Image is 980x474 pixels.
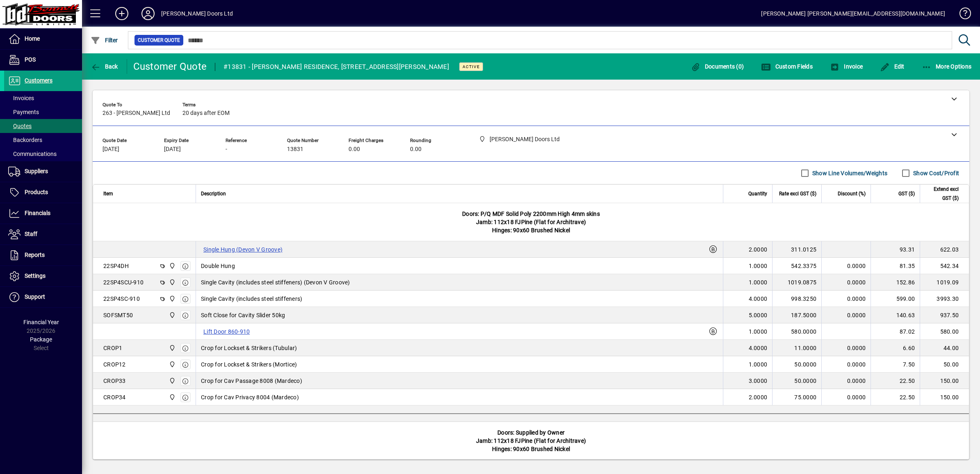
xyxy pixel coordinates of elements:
span: Home [25,35,40,42]
a: POS [4,50,82,70]
span: [DATE] [164,146,181,153]
td: 22.50 [871,389,920,405]
div: Customer Quote [133,60,207,73]
td: 152.86 [871,274,920,291]
span: 4.0000 [749,295,768,303]
div: Doors: Supplied by Owner Jamb: 112x18 FJPine (Flat for Architrave) Hinges: 90x60 Brushed Nickel [93,422,969,460]
span: Bennett Doors Ltd [167,261,176,270]
a: Payments [4,105,82,119]
span: Customer Quote [138,36,180,44]
td: 0.0000 [821,307,871,323]
span: Soft Close for Cavity Slider 50kg [201,311,285,319]
button: Add [109,6,135,21]
div: CROP33 [103,377,126,385]
a: Invoices [4,91,82,105]
div: 22SP4SCU-910 [103,278,144,286]
span: 5.0000 [749,311,768,319]
span: Bennett Doors Ltd [167,278,176,287]
span: 1.0000 [749,327,768,336]
span: Back [91,63,118,70]
span: Single Cavity (includes steel stiffeners) (Devon V Groove) [201,278,350,286]
div: [PERSON_NAME] Doors Ltd [161,7,233,20]
a: Settings [4,266,82,286]
span: 1.0000 [749,278,768,286]
div: 311.0125 [777,245,816,254]
label: Lift Door 860-910 [201,327,252,337]
span: 4.0000 [749,344,768,352]
td: 81.35 [871,258,920,274]
span: Reports [25,252,45,258]
div: 22SP4DH [103,262,129,270]
span: [DATE] [103,146,119,153]
td: 542.34 [920,258,969,274]
div: 998.3250 [777,295,816,303]
span: 1.0000 [749,262,768,270]
span: Settings [25,272,46,279]
span: Crop for Lockset & Strikers (Mortice) [201,360,297,369]
td: 1019.09 [920,274,969,291]
button: Custom Fields [759,59,815,74]
div: 542.3375 [777,262,816,270]
div: 75.0000 [777,393,816,401]
span: 3.0000 [749,377,768,385]
span: More Options [922,63,972,70]
td: 140.63 [871,307,920,323]
span: Rate excl GST ($) [779,189,816,198]
td: 50.00 [920,356,969,373]
td: 0.0000 [821,373,871,389]
span: Payments [8,109,39,115]
span: Item [103,189,113,198]
span: 0.00 [410,146,422,153]
span: Quotes [8,123,32,129]
button: Invoice [828,59,865,74]
label: Single Hung (Devon V Groove) [201,245,285,254]
label: Show Cost/Profit [912,169,959,177]
div: SOFSMT50 [103,311,133,319]
a: Backorders [4,133,82,147]
span: Customers [25,77,52,84]
span: Description [201,189,226,198]
span: Package [30,336,52,343]
td: 87.02 [871,323,920,340]
div: 22SP4SC-910 [103,295,140,303]
td: 93.31 [871,241,920,258]
span: Discount (%) [838,189,866,198]
span: Financials [25,210,50,216]
button: More Options [920,59,974,74]
span: Bennett Doors Ltd [167,294,176,303]
td: 150.00 [920,389,969,405]
span: Quantity [748,189,767,198]
a: Reports [4,245,82,266]
div: Doors: P/Q MDF Solid Poly 2200mm High 4mm skins Jamb: 112x18 FJPine (Flat for Architrave) Hinges:... [93,203,969,241]
td: 22.50 [871,373,920,389]
span: Bennett Doors Ltd [167,376,176,385]
span: Suppliers [25,168,48,174]
a: Products [4,182,82,203]
td: 7.50 [871,356,920,373]
span: 1.0000 [749,360,768,369]
span: Custom Fields [761,63,813,70]
td: 580.00 [920,323,969,340]
div: #13831 - [PERSON_NAME] RESIDENCE, [STREET_ADDRESS][PERSON_NAME] [223,60,449,73]
div: CROP12 [103,360,126,369]
span: Documents (0) [691,63,744,70]
span: Crop for Lockset & Strikers (Tubular) [201,344,297,352]
a: Staff [4,224,82,245]
button: Documents (0) [688,59,746,74]
td: 599.00 [871,291,920,307]
td: 0.0000 [821,340,871,356]
a: Financials [4,203,82,224]
span: 2.0000 [749,245,768,254]
div: 50.0000 [777,360,816,369]
span: Products [25,189,48,195]
div: CROP34 [103,393,126,401]
td: 6.60 [871,340,920,356]
span: Double Hung [201,262,235,270]
button: Edit [878,59,907,74]
a: Knowledge Base [953,2,970,28]
button: Filter [89,33,120,48]
span: Crop for Cav Passage 8008 (Mardeco) [201,377,302,385]
div: 580.0000 [777,327,816,336]
app-page-header-button: Back [82,59,127,74]
a: Support [4,287,82,307]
